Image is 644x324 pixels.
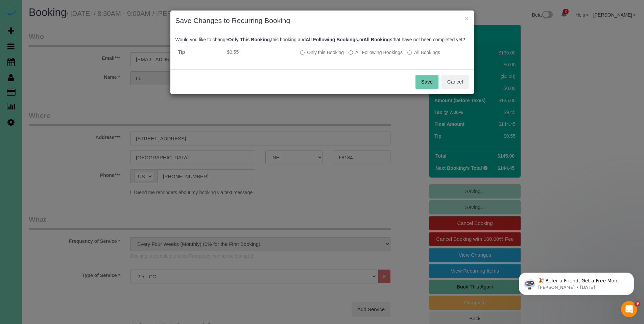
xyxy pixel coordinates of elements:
[228,37,271,42] b: Only This Booking,
[509,258,644,306] iframe: Intercom notifications message
[175,36,469,43] p: Would you like to change this booking and or that have not been completed yet?
[300,50,305,55] input: Only this Booking
[635,301,640,306] span: 9
[415,75,438,89] button: Save
[349,50,353,55] input: All Following Bookings
[442,75,469,89] button: Cancel
[621,301,637,317] iframe: Intercom live chat
[224,46,297,59] td: $0.55
[464,15,469,22] button: ×
[407,49,440,56] label: All bookings that have not been completed yet will be changed.
[349,49,403,56] label: This and all the bookings after it will be changed.
[175,16,469,26] h3: Save Changes to Recurring Booking
[407,50,412,55] input: All Bookings
[300,49,344,56] label: All other bookings in the series will remain the same.
[306,37,359,42] b: All Following Bookings,
[363,37,392,42] b: All Bookings
[178,49,185,55] strong: Tip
